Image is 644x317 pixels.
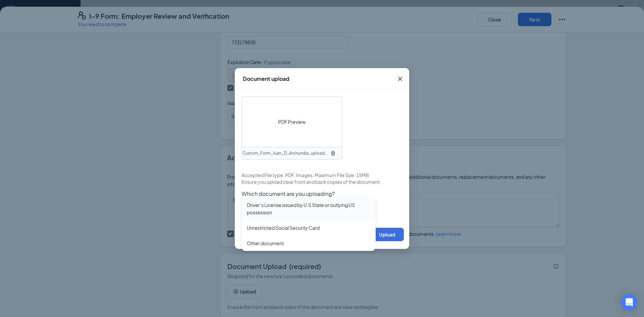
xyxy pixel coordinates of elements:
[247,240,284,247] div: Other document
[328,148,338,159] button: TrashOutline
[241,191,402,197] span: Which document are you uploading?
[391,68,409,90] button: Close
[241,178,381,185] span: Ensure you upload clear front and back copies of the document.
[247,224,320,231] div: Unrestricted Social Security Card
[330,151,336,156] svg: TrashOutline
[278,118,306,125] span: PDF Preview
[396,75,404,83] svg: Cross
[370,228,404,241] button: Upload
[247,201,370,216] div: Driver’s License issued by U.S State or outlying US possession
[243,150,328,157] span: Custom_Form_Juan_D_Archundia_uploadedfile_20250225.pdf(2).pdf
[621,294,637,310] div: Open Intercom Messenger
[243,75,289,83] div: Document upload
[241,172,369,178] span: Accepted File type: PDF, Images. Maximum File Size: 15MB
